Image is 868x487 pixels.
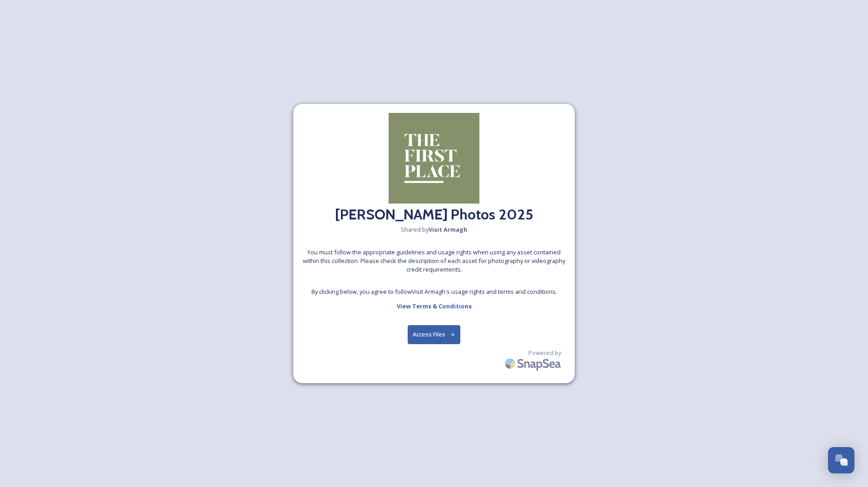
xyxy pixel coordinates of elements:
[828,447,854,473] button: Open Chat
[335,204,533,225] h2: [PERSON_NAME] Photos 2025
[311,287,557,296] span: By clicking below, you agree to follow Visit Armagh 's usage rights and terms and conditions.
[408,325,461,344] button: Access Files
[401,225,467,234] span: Shared by
[397,302,472,310] strong: View Terms & Conditions
[429,225,467,234] strong: Visit Armagh
[389,113,479,204] img: download%20(6).png
[302,248,566,274] span: You must follow the appropriate guidelines and usage rights when using any asset contained within...
[397,301,472,312] a: View Terms & Conditions
[528,349,561,357] span: Powered by
[502,353,566,374] img: SnapSea Logo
